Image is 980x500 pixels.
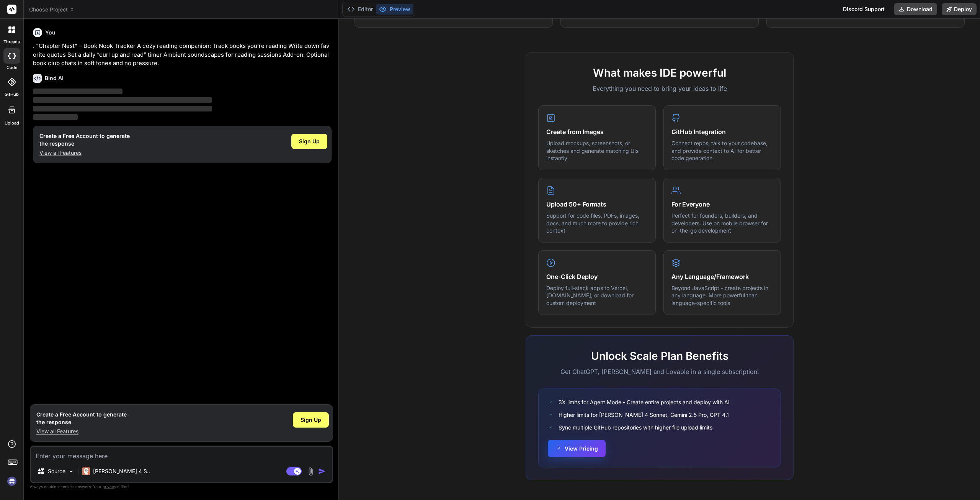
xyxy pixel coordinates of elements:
[559,411,729,419] span: Higher limits for [PERSON_NAME] 4 Sonnet, Gemini 2.5 Pro, GPT 4.1
[671,200,773,209] h4: For Everyone
[376,4,413,15] button: Preview
[33,106,212,111] span: ‌
[894,3,937,15] button: Download
[671,272,773,281] h4: Any Language/Framework
[546,272,648,281] h4: One-Click Deploy
[559,423,712,431] span: Sync multiple GitHub repositories with higher file upload limits
[30,483,333,490] p: Always double-check its answers. Your in Bind
[29,6,75,13] span: Choose Project
[671,127,773,136] h4: GitHub Integration
[299,138,320,145] span: Sign Up
[103,484,116,489] span: privacy
[838,3,889,15] div: Discord Support
[548,440,606,457] button: View Pricing
[301,416,321,424] span: Sign Up
[7,64,17,71] label: code
[546,284,648,307] p: Deploy full-stack apps to Vercel, [DOMAIN_NAME], or download for custom deployment
[93,467,150,475] p: [PERSON_NAME] 4 S..
[538,348,781,364] h2: Unlock Scale Plan Benefits
[39,149,130,157] p: View all Features
[36,411,127,426] h1: Create a Free Account to generate the response
[546,200,648,209] h4: Upload 50+ Formats
[33,114,78,120] span: ‌
[942,3,977,15] button: Deploy
[546,139,648,162] p: Upload mockups, screenshots, or sketches and generate matching UIs instantly
[48,467,65,475] p: Source
[5,475,18,488] img: signin
[5,120,19,126] label: Upload
[546,212,648,234] p: Support for code files, PDFs, images, docs, and much more to provide rich context
[559,398,730,406] span: 3X limits for Agent Mode - Create entire projects and deploy with AI
[538,84,781,93] p: Everything you need to bring your ideas to life
[306,467,315,476] img: attachment
[68,468,74,475] img: Pick Models
[45,29,56,36] h6: You
[538,367,781,376] p: Get ChatGPT, [PERSON_NAME] and Lovable in a single subscription!
[546,127,648,136] h4: Create from Images
[671,212,773,234] p: Perfect for founders, builders, and developers. Use on mobile browser for on-the-go development
[33,89,122,94] span: ‌
[33,97,212,103] span: ‌
[82,467,90,475] img: Claude 4 Sonnet
[5,91,19,98] label: GitHub
[671,139,773,162] p: Connect repos, talk to your codebase, and provide context to AI for better code generation
[33,42,332,68] p: . "Chapter Nest" – Book Nook Tracker A cozy reading companion: Track books you’re reading Write d...
[36,428,127,435] p: View all Features
[45,74,64,82] h6: Bind AI
[39,132,130,148] h1: Create a Free Account to generate the response
[344,4,376,15] button: Editor
[3,39,20,45] label: threads
[671,284,773,307] p: Beyond JavaScript - create projects in any language. More powerful than language-specific tools
[538,65,781,81] h2: What makes IDE powerful
[318,467,326,475] img: icon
